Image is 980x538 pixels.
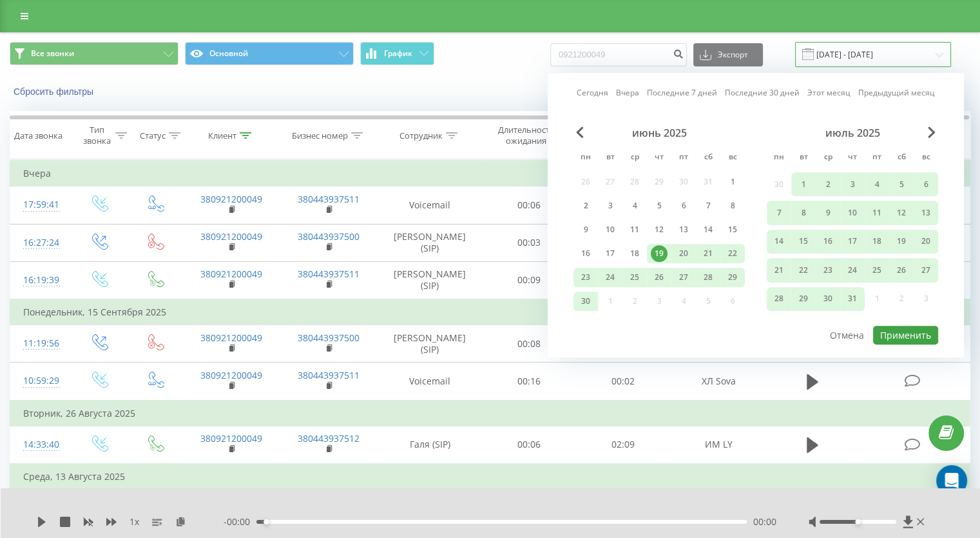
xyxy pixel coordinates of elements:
[622,268,647,287] div: ср 25 июня 2025 г.
[573,292,598,311] div: пн 30 июня 2025 г.
[795,262,812,279] div: 22
[820,290,836,307] div: 30
[791,287,816,311] div: вт 29 июля 2025 г.
[200,193,262,205] a: 380921200049
[602,245,619,262] div: 17
[820,234,836,250] div: 16
[378,261,483,299] td: [PERSON_NAME] (SIP)
[573,244,598,263] div: пн 16 июня 2025 г.
[23,331,57,356] div: 11:19:56
[577,221,594,238] div: 9
[855,519,860,524] div: Accessibility label
[753,515,776,528] span: 00:00
[889,201,914,225] div: сб 12 июля 2025 г.
[647,244,671,263] div: чт 19 июня 2025 г.
[651,269,668,286] div: 26
[573,126,745,139] div: июнь 2025
[892,148,911,168] abbr: суббота
[494,125,559,146] div: Длительность ожидания
[483,224,576,261] td: 00:03
[483,426,576,464] td: 00:06
[200,268,262,280] a: 380921200049
[844,234,861,250] div: 17
[820,176,836,193] div: 2
[858,87,935,99] a: Предыдущий месяц
[795,204,812,221] div: 8
[791,230,816,254] div: вт 15 июля 2025 г.
[843,148,862,168] abbr: четверг
[869,234,885,250] div: 18
[720,172,745,192] div: вс 1 июня 2025 г.
[625,148,644,168] abbr: среда
[918,234,934,250] div: 20
[865,258,889,282] div: пт 25 июля 2025 г.
[264,519,269,524] div: Accessibility label
[844,290,861,307] div: 31
[399,130,443,141] div: Сотрудник
[840,230,865,254] div: чт 17 июля 2025 г.
[724,269,741,286] div: 29
[820,204,836,221] div: 9
[576,426,669,464] td: 02:09
[865,172,889,196] div: пт 4 июля 2025 г.
[816,258,840,282] div: ср 23 июля 2025 г.
[602,197,619,214] div: 3
[647,196,671,215] div: чт 5 июня 2025 г.
[865,201,889,225] div: пт 11 июля 2025 г.
[23,368,57,394] div: 10:59:29
[10,401,970,426] td: Вторник, 26 Августа 2025
[767,230,791,254] div: пн 14 июля 2025 г.
[651,197,668,214] div: 5
[918,204,934,221] div: 13
[378,363,483,401] td: Voicemail
[791,201,816,225] div: вт 8 июля 2025 г.
[869,204,885,221] div: 11
[483,325,576,363] td: 00:08
[769,148,789,168] abbr: понедельник
[298,332,360,344] a: 380443937500
[698,148,718,168] abbr: суббота
[893,234,910,250] div: 19
[550,43,687,66] input: Поиск по номеру
[700,221,716,238] div: 14
[292,130,348,141] div: Бизнес номер
[130,515,139,528] span: 1 x
[675,245,692,262] div: 20
[914,258,938,282] div: вс 27 июля 2025 г.
[10,86,100,97] button: Сбросить фильтры
[700,245,716,262] div: 21
[914,172,938,196] div: вс 6 июля 2025 г.
[795,176,812,193] div: 1
[651,221,668,238] div: 12
[577,87,608,99] a: Сегодня
[720,268,745,287] div: вс 29 июня 2025 г.
[771,204,787,221] div: 7
[936,465,967,496] div: Open Intercom Messenger
[696,220,720,239] div: сб 14 июня 2025 г.
[840,287,865,311] div: чт 31 июля 2025 г.
[893,262,910,279] div: 26
[577,197,594,214] div: 2
[298,193,360,205] a: 380443937511
[723,148,742,168] abbr: воскресенье
[602,221,619,238] div: 10
[720,196,745,215] div: вс 8 июня 2025 г.
[767,201,791,225] div: пн 7 июля 2025 г.
[298,432,360,444] a: 380443937512
[378,426,483,464] td: Галя (SIP)
[298,268,360,280] a: 380443937511
[844,176,861,193] div: 3
[360,42,434,65] button: График
[720,220,745,239] div: вс 15 июня 2025 г.
[700,269,716,286] div: 28
[823,326,871,344] button: Отмена
[598,220,622,239] div: вт 10 июня 2025 г.
[384,49,412,58] span: График
[483,186,576,224] td: 00:06
[647,87,717,99] a: Последние 7 дней
[671,220,696,239] div: пт 13 июня 2025 г.
[185,42,354,65] button: Основной
[649,148,669,168] abbr: четверг
[771,290,787,307] div: 28
[671,196,696,215] div: пт 6 июня 2025 г.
